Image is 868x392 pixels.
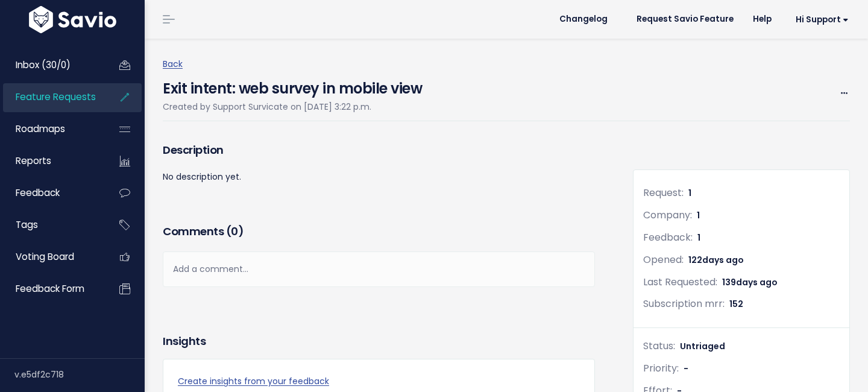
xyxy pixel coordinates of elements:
[16,282,84,295] span: Feedback form
[163,251,595,287] div: Add a comment...
[163,333,206,350] h3: Insights
[3,179,100,207] a: Feedback
[688,187,691,199] span: 1
[3,83,100,111] a: Feature Requests
[697,209,700,221] span: 1
[729,298,743,310] span: 152
[796,15,849,24] span: Hi Support
[16,122,65,135] span: Roadmaps
[688,254,744,266] span: 122
[163,223,595,240] h3: Comments ( )
[697,232,700,244] span: 1
[16,90,96,103] span: Feature Requests
[743,10,781,28] a: Help
[163,58,183,70] a: Back
[643,275,717,289] span: Last Requested:
[163,142,595,159] h3: Description
[16,154,51,167] span: Reports
[3,211,100,239] a: Tags
[684,362,688,375] span: -
[163,101,371,113] span: Created by Support Survicate on [DATE] 3:22 p.m.
[3,115,100,143] a: Roadmaps
[16,218,38,231] span: Tags
[643,297,725,311] span: Subscription mrr:
[736,276,778,288] span: days ago
[3,51,100,79] a: Inbox (30/0)
[722,276,778,288] span: 139
[16,186,60,199] span: Feedback
[231,224,238,239] span: 0
[627,10,743,28] a: Request Savio Feature
[643,208,692,222] span: Company:
[16,250,74,263] span: Voting Board
[163,72,422,100] h4: Exit intent: web survey in mobile view
[3,275,100,303] a: Feedback form
[3,147,100,175] a: Reports
[3,243,100,271] a: Voting Board
[14,359,145,390] div: v.e5df2c718
[643,230,693,244] span: Feedback:
[702,254,744,266] span: days ago
[781,10,858,29] a: Hi Support
[680,340,725,352] span: Untriaged
[559,15,608,24] span: Changelog
[643,186,684,200] span: Request:
[178,374,580,389] a: Create insights from your feedback
[643,339,675,353] span: Status:
[643,361,679,375] span: Priority:
[163,169,595,185] p: No description yet.
[26,6,119,33] img: logo-white.9d6f32f41409.svg
[643,253,684,267] span: Opened:
[16,58,71,71] span: Inbox (30/0)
